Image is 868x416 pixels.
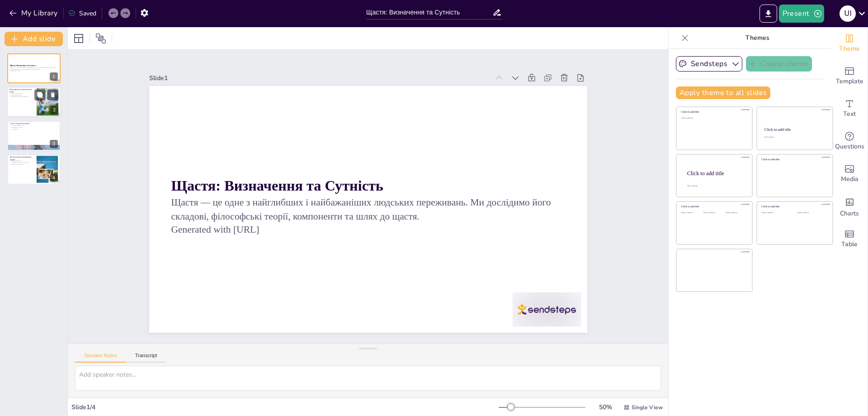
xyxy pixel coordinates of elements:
div: 1 [7,53,61,83]
div: 2 [7,87,61,118]
span: Questions [835,142,864,152]
p: Практика вдячності [10,160,34,162]
div: Change the overall theme [831,27,868,60]
button: Speaker Notes [75,353,126,363]
div: 4 [50,174,58,182]
button: Duplicate Slide [34,90,45,100]
div: Click to add title [762,205,826,208]
div: Click to add title [681,205,746,208]
div: Add a table [831,223,868,255]
p: Щастя — це одне з найглибших і найбажаніших людських переживань. Ми дослідимо його складові, філо... [10,67,58,70]
p: Інвестиції в [GEOGRAPHIC_DATA] [10,162,34,164]
div: Slide 1 / 4 [71,403,499,411]
div: 4 [7,154,61,184]
div: Saved [68,9,96,18]
div: Click to add title [687,170,745,176]
p: З чого складається щастя? [10,122,58,125]
button: Transcript [126,353,166,363]
button: Delete Slide [47,90,58,100]
div: 2 [50,106,58,115]
div: Add ready made slides [831,60,868,92]
div: Click to add title [681,110,746,114]
div: Click to add title [762,158,826,161]
div: 3 [50,140,58,148]
button: Present [779,5,824,23]
div: Click to add text [764,136,824,138]
div: Layout [71,31,86,46]
p: Роль вдячності [10,128,58,130]
span: Template [836,77,863,86]
p: Усвідомленість в житті [10,163,34,165]
p: Themes [692,27,822,49]
div: Click to add text [681,117,746,120]
div: Add images, graphics, shapes or video [831,158,868,190]
p: Важливість стосунків [10,126,58,128]
div: Click to add text [681,212,702,214]
span: Single View [632,404,663,411]
span: Theme [839,44,860,54]
button: Sendsteps [676,56,742,72]
input: Insert title [366,6,492,19]
span: Charts [840,209,859,219]
div: Click to add body [687,185,744,186]
p: Щастя — це одне з найглибших і найбажаніших людських переживань. Ми дослідимо його складові, філо... [264,16,449,387]
div: Click to add text [726,212,746,214]
strong: Щастя: Визначення та Сутність [290,9,392,209]
p: Філософські та психологічні теорії [9,88,34,93]
strong: Щастя: Визначення та Сутність [10,65,36,67]
button: Create theme [746,56,812,72]
p: Ключові елементи щастя [10,124,58,126]
p: Важливість позитивної психології [9,96,34,98]
div: 3 [7,121,61,151]
button: Apply theme to all slides [676,86,770,99]
div: U I [840,5,856,22]
div: 50 % [594,403,616,411]
p: Generated with [URL] [251,27,425,393]
span: Position [95,33,106,44]
div: Click to add text [762,212,790,214]
div: Click to add title [764,127,825,132]
span: Media [841,174,859,184]
button: Export to PowerPoint [759,5,777,23]
div: Add text boxes [831,92,868,125]
button: U I [840,5,856,23]
button: Add slide [5,32,63,46]
div: Add charts and graphs [831,190,868,223]
span: Table [841,239,858,249]
div: Click to add text [797,212,826,214]
p: Generated with [URL] [10,70,58,72]
button: My Library [7,6,61,20]
p: Як ми можемо культивувати щастя? [10,156,34,161]
span: Text [843,109,856,119]
p: Різні погляди на щастя [9,93,34,95]
div: Get real-time input from your audience [831,125,868,158]
p: Основні теорії щастя [9,94,34,96]
div: 1 [50,72,58,81]
div: Click to add text [703,212,724,214]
